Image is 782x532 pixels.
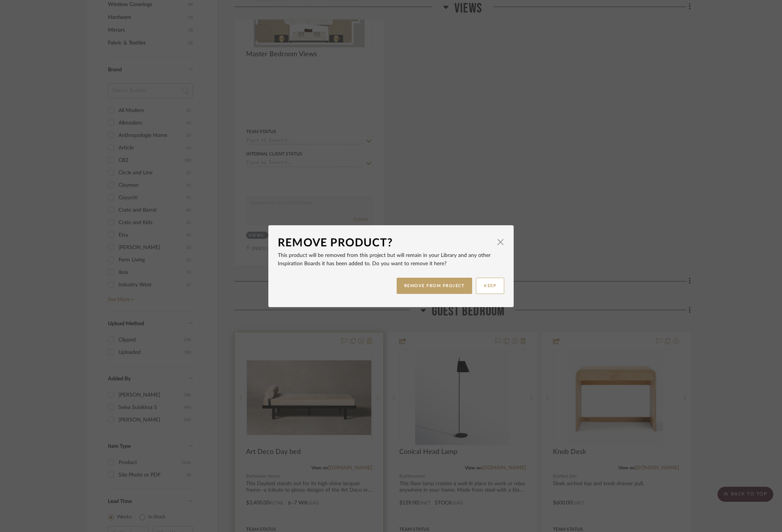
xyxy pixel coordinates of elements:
button: Close [493,235,508,250]
button: REMOVE FROM PROJECT [397,278,473,294]
div: Remove Product? [278,235,493,251]
button: KEEP [476,278,504,294]
p: This product will be removed from this project but will remain in your Library and any other Insp... [278,251,504,268]
dialog-header: Remove Product? [278,235,504,251]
